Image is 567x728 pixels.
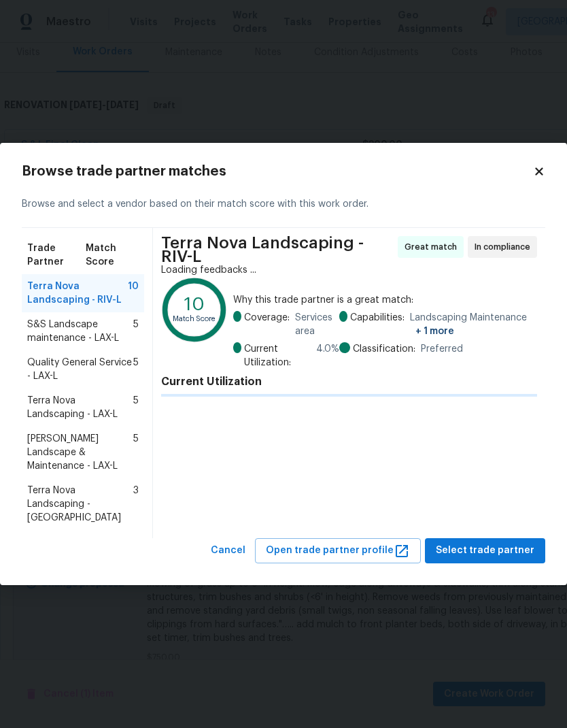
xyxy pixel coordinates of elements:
span: 3 [133,484,139,525]
text: Match Score [173,315,216,322]
span: Terra Nova Landscaping - RIV-L [161,236,394,263]
span: + 1 more [415,327,454,336]
span: Capabilities: [350,311,405,338]
span: Current Utilization: [244,342,310,369]
span: [PERSON_NAME] Landscape & Maintenance - LAX-L [27,432,133,473]
span: Terra Nova Landscaping - RIV-L [27,280,128,307]
button: Cancel [205,538,251,563]
span: Preferred [421,342,463,356]
span: Landscaping Maintenance [410,311,537,338]
span: In compliance [475,240,536,254]
span: S&S Landscape maintenance - LAX-L [27,318,133,345]
span: 4.0 % [316,342,339,369]
span: 5 [133,318,139,345]
span: Match Score [86,242,139,269]
div: Browse and select a vendor based on their match score with this work order. [22,181,545,228]
span: Services area [295,311,339,338]
span: Classification: [353,342,415,356]
h4: Current Utilization [161,375,537,388]
h2: Browse trade partner matches [22,165,533,178]
span: 5 [133,394,139,421]
span: Why this trade partner is a great match: [233,293,537,307]
span: Quality General Service - LAX-L [27,356,133,383]
div: Loading feedbacks ... [161,263,537,277]
text: 10 [184,295,205,314]
button: Select trade partner [425,538,545,563]
span: 10 [128,280,139,307]
span: 5 [133,356,139,383]
span: Cancel [211,542,245,559]
span: Terra Nova Landscaping - LAX-L [27,394,133,421]
span: Trade Partner [27,242,86,269]
span: 5 [133,432,139,473]
span: Great match [405,240,462,254]
span: Select trade partner [436,542,534,559]
span: Coverage: [244,311,290,338]
button: Open trade partner profile [255,538,421,563]
span: Terra Nova Landscaping - [GEOGRAPHIC_DATA] [27,484,133,525]
span: Open trade partner profile [266,542,410,559]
